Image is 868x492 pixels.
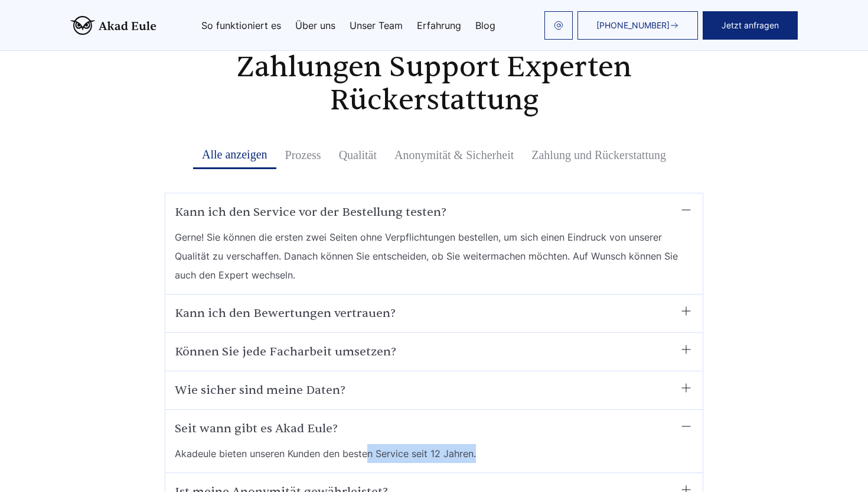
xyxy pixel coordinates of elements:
[165,18,703,117] h2: Alle Qualität Arbeitsablauf Kosten und Zahlungen Support Experten Rückerstattung
[554,21,563,30] img: email
[175,304,693,323] summary: Kann ich den Bewertungen vertrauen?
[596,21,670,30] span: [PHONE_NUMBER]
[417,21,461,30] a: Erfahrung
[276,141,330,169] button: Prozess
[175,419,693,438] summary: Seit wann gibt es Akad Eule?
[193,141,276,169] button: Alle anzeigen
[201,21,281,30] a: So funktioniert es
[475,21,495,30] a: Blog
[577,11,698,40] a: [PHONE_NUMBER]
[350,21,403,30] a: Unser Team
[523,141,675,169] button: Zahlung und Rückerstattung
[295,21,335,30] a: Über uns
[386,141,523,169] button: Anonymität & Sicherheit
[175,444,476,463] span: Akadeule bieten unseren Kunden den besten Service seit 12 Jahren.
[703,11,798,40] button: Jetzt anfragen
[175,342,693,361] summary: Können Sie jede Facharbeit umsetzen?
[175,381,693,400] summary: Wie sicher sind meine Daten?
[175,203,693,222] summary: Kann ich den Service vor der Bestellung testen?
[175,228,693,284] span: Gerne! Sie können die ersten zwei Seiten ohne Verpflichtungen bestellen, um sich einen Eindruck v...
[330,141,386,169] button: Qualität
[70,16,156,35] img: logo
